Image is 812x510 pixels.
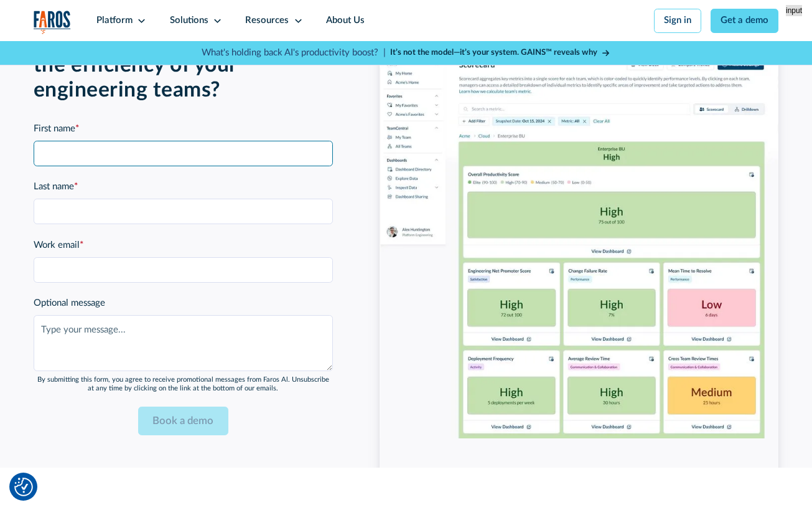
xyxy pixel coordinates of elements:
[34,122,333,449] form: Product Pages Form
[34,180,333,194] label: Last name
[34,11,71,35] a: home
[34,296,333,310] label: Optional message
[34,30,238,102] strong: Ready to maximize the efficiency of your engineering teams?
[34,11,71,35] img: Logo of the analytics and reporting company Faros.
[170,14,208,27] div: Solutions
[34,375,333,392] div: By submitting this form, you agree to receive promotional messages from Faros Al. Unsubscribe at ...
[34,122,333,136] label: First name
[711,9,778,33] a: Get a demo
[14,478,33,496] img: Revisit consent button
[14,478,33,496] button: Cookie Settings
[654,9,701,33] a: Sign in
[34,238,333,252] label: Work email
[202,46,386,60] p: What's holding back AI's productivity boost? |
[245,14,289,27] div: Resources
[380,28,779,438] img: Scorecard dashboard
[390,48,597,57] strong: It’s not the model—it’s your system. GAINS™ reveals why
[138,407,228,435] input: Book a demo
[96,14,133,27] div: Platform
[390,47,610,59] a: It’s not the model—it’s your system. GAINS™ reveals why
